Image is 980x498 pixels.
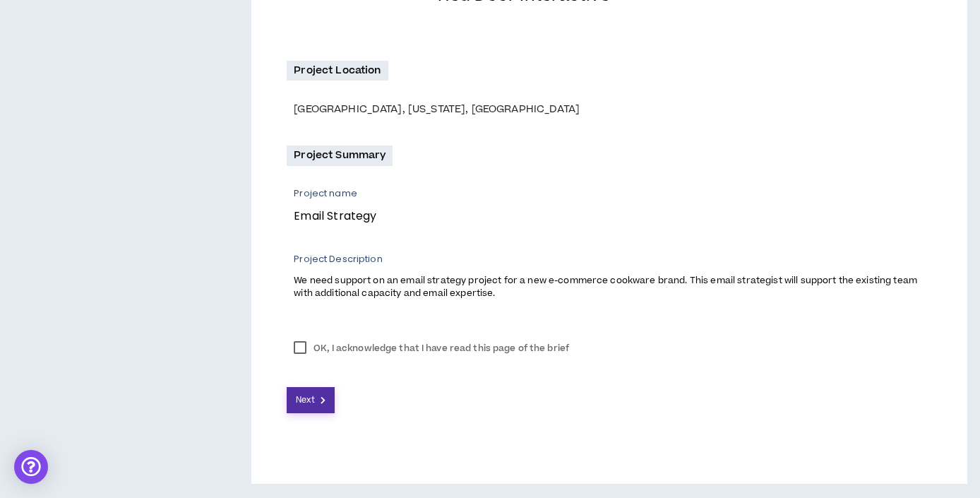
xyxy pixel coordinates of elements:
p: Project Summary [287,146,393,165]
div: [GEOGRAPHIC_DATA], [US_STATE], [GEOGRAPHIC_DATA] [294,102,931,117]
label: OK, I acknowledge that I have read this page of the brief [287,338,576,359]
div: Open Intercom Messenger [14,450,48,484]
p: Project name [294,187,921,200]
span: Next [296,393,314,407]
span: We need support on an email strategy project for a new e-commerce cookware brand. This email stra... [294,274,917,300]
p: Project Location [287,61,388,81]
p: Email Strategy [294,207,921,225]
button: Next [287,387,335,413]
p: Project Description [294,253,931,266]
